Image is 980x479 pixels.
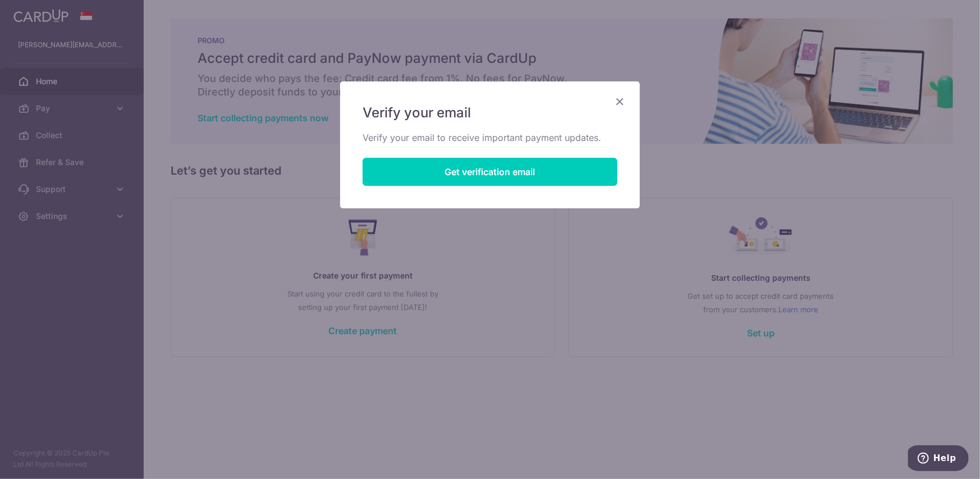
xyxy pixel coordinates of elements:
[363,104,471,122] span: Verify your email
[363,158,617,186] button: Get verification email
[908,445,969,473] iframe: Opens a widget where you can find more information
[613,95,626,108] button: Close
[363,131,617,144] p: Verify your email to receive important payment updates.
